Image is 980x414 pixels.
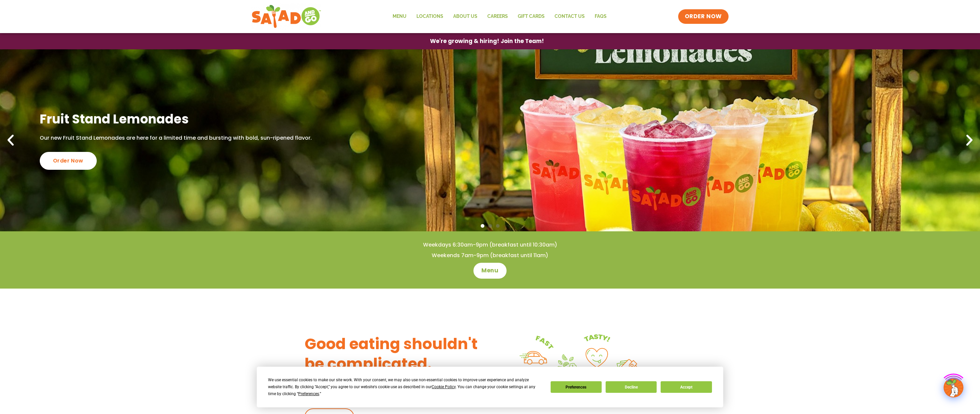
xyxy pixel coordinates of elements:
a: We're growing & hiring! Join the Team! [420,33,554,49]
a: Locations [411,9,448,24]
a: ORDER NOW [678,9,729,24]
p: Our new Fruit Stand Lemonades are here for a limited time and bursting with bold, sun-ripened fla... [40,134,312,142]
span: ORDER NOW [685,13,722,21]
nav: Menu [388,9,612,24]
a: GIFT CARDS [513,9,550,24]
a: About Us [448,9,482,24]
span: Go to slide 3 [496,224,500,228]
span: Go to slide 1 [481,224,484,228]
a: Menu [473,263,506,279]
div: Next slide [962,133,977,148]
div: Previous slide [3,133,18,148]
span: Go to slide 2 [488,224,492,228]
h3: Good eating shouldn't be complicated. [304,334,490,374]
h4: Weekdays 6:30am-9pm (breakfast until 10:30am) [13,241,967,249]
div: Order Now [40,152,97,170]
span: Preferences [298,391,319,396]
h2: Fruit Stand Lemonades [40,111,312,127]
div: We use essential cookies to make our site work. With your consent, we may also use non-essential ... [268,377,542,397]
h4: Weekends 7am-9pm (breakfast until 11am) [13,252,967,259]
span: We're growing & hiring! Join the Team! [430,38,544,44]
a: FAQs [590,9,612,24]
span: Cookie Policy [432,385,456,389]
a: Menu [388,9,411,24]
span: Menu [481,267,498,275]
button: Accept [661,381,712,393]
button: Preferences [551,381,602,393]
a: Contact Us [550,9,590,24]
div: Cookie Consent Prompt [257,367,723,407]
img: new-SAG-logo-768×292 [251,3,321,30]
button: Decline [606,381,657,393]
a: Careers [482,9,513,24]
